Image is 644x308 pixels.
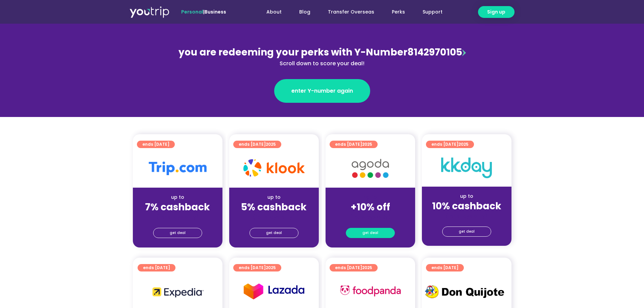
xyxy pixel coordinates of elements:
span: 2025 [362,141,372,147]
div: up to [235,194,313,201]
div: Scroll down to score your deal! [175,60,469,68]
span: | [181,8,226,15]
span: ends [DATE] [239,264,276,271]
a: get deal [346,228,395,238]
span: get deal [362,228,378,238]
span: ends [DATE] [335,264,372,271]
span: ends [DATE] [239,141,276,148]
a: About [258,6,290,18]
a: ends [DATE]2025 [330,264,378,271]
span: up to [364,194,377,200]
a: ends [DATE] [138,264,175,271]
div: (for stays only) [427,212,506,219]
a: get deal [442,227,491,237]
span: 2025 [458,141,469,147]
strong: 10% cashback [432,199,501,213]
strong: +10% off [351,200,390,214]
a: Business [205,8,226,15]
a: Support [414,6,451,18]
strong: 5% cashback [241,200,307,214]
div: 8142970105 [175,45,469,68]
div: up to [138,194,217,201]
a: ends [DATE] [426,264,464,271]
span: 2025 [266,265,276,270]
span: 2025 [362,265,372,270]
a: ends [DATE] [137,141,175,148]
span: Sign up [487,8,505,16]
div: (for stays only) [235,213,313,220]
span: you are redeeming your perks with Y-Number [178,46,407,59]
a: Perks [383,6,414,18]
div: (for stays only) [331,213,410,220]
span: 2025 [266,141,276,147]
span: ends [DATE] [431,264,458,271]
div: (for stays only) [138,213,217,220]
span: ends [DATE] [142,141,169,148]
a: enter Y-number again [274,79,370,103]
a: Blog [290,6,319,18]
div: up to [427,193,506,200]
span: get deal [170,228,186,238]
span: ends [DATE] [335,141,372,148]
a: get deal [249,228,299,238]
span: enter Y-number again [291,87,353,95]
span: Personal [181,8,203,15]
span: ends [DATE] [143,264,170,271]
a: ends [DATE]2025 [330,141,378,148]
nav: Menu [244,6,451,18]
a: Transfer Overseas [319,6,383,18]
a: ends [DATE]2025 [233,264,281,271]
a: ends [DATE]2025 [426,141,474,148]
span: ends [DATE] [431,141,469,148]
strong: 7% cashback [145,200,210,214]
a: Sign up [478,6,515,18]
a: get deal [153,228,202,238]
span: get deal [266,228,282,238]
span: get deal [459,227,475,236]
a: ends [DATE]2025 [233,141,281,148]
